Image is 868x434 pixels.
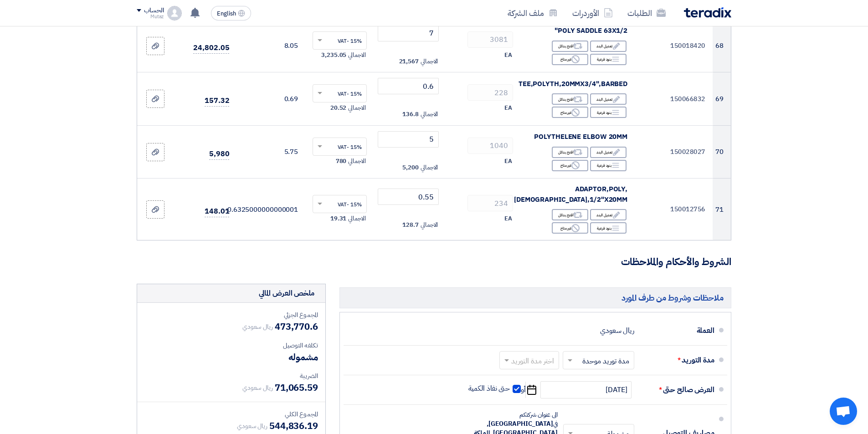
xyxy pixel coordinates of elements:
[144,7,164,15] div: الحساب
[205,206,229,217] span: 148.01
[620,2,673,24] a: الطلبات
[590,147,627,158] div: تعديل البند
[635,19,713,72] td: 150018420
[467,138,513,154] input: RFQ_STEP1.ITEMS.2.AMOUNT_TITLE
[242,383,273,393] span: ريال سعودي
[600,322,634,339] div: ريال سعودي
[713,179,731,240] td: 71
[590,54,627,65] div: بنود فرعية
[339,287,731,308] h5: ملاحظات وشروط من طرف المورد
[330,103,347,112] span: 20.52
[313,84,367,102] ng-select: VAT
[402,110,419,119] span: 136.8
[642,379,714,401] div: العرض صالح حتى
[402,220,419,230] span: 128.7
[236,179,305,240] td: 0.6325000000000001
[211,6,251,20] button: English
[209,148,230,160] span: 5,980
[552,222,588,234] div: غير متاح
[421,110,438,119] span: الاجمالي
[348,214,365,223] span: الاجمالي
[275,320,318,333] span: 473,770.6
[348,157,365,166] span: الاجمالي
[504,157,512,166] span: EA
[552,209,588,220] div: اقترح بدائل
[378,78,439,94] input: أدخل سعر الوحدة
[514,184,627,204] span: ADAPTOR,POLY,[DEMOGRAPHIC_DATA],1/2"X20MM
[378,131,439,148] input: أدخل سعر الوحدة
[193,42,229,54] span: 24,802.05
[635,72,713,126] td: 150066832
[590,107,627,118] div: بنود فرعية
[504,214,512,223] span: EA
[217,10,236,17] span: English
[504,103,512,112] span: EA
[642,320,714,342] div: العملة
[313,31,367,50] ng-select: VAT
[504,51,512,60] span: EA
[288,350,318,364] span: مشموله
[590,41,627,52] div: تعديل البند
[590,222,627,234] div: بنود فرعية
[467,195,513,211] input: RFQ_STEP1.ITEMS.2.AMOUNT_TITLE
[167,6,182,20] img: profile_test.png
[348,103,365,112] span: الاجمالي
[552,160,588,171] div: غير متاح
[635,125,713,179] td: 150028027
[242,322,273,332] span: ريال سعودي
[555,26,627,36] span: POLY SADDLE 63X1/2"
[642,349,714,371] div: مدة التوريد
[421,220,438,230] span: الاجمالي
[421,57,438,66] span: الاجمالي
[144,409,318,419] div: المجموع الكلي
[552,147,588,158] div: اقترح بدائل
[137,14,164,19] div: Mutaz
[468,384,521,393] label: حتى نفاذ الكمية
[144,371,318,381] div: الضريبة
[590,93,627,105] div: تعديل البند
[269,419,318,433] span: 544,836.19
[144,341,318,350] div: تكلفه التوصيل
[565,2,620,24] a: الأوردرات
[521,385,526,394] span: أو
[378,189,439,205] input: أدخل سعر الوحدة
[467,84,513,101] input: RFQ_STEP1.ITEMS.2.AMOUNT_TITLE
[467,31,513,48] input: RFQ_STEP1.ITEMS.2.AMOUNT_TITLE
[313,195,367,213] ng-select: VAT
[402,163,419,172] span: 5,200
[137,255,731,269] h3: الشروط والأحكام والملاحظات
[552,41,588,52] div: اقترح بدائل
[336,157,347,166] span: 780
[684,7,731,18] img: Teradix logo
[236,72,305,126] td: 0.69
[590,209,627,220] div: تعديل البند
[590,160,627,171] div: بنود فرعية
[275,381,318,394] span: 71,065.59
[330,214,347,223] span: 19.31
[713,125,731,179] td: 70
[713,72,731,126] td: 69
[635,179,713,240] td: 150012756
[500,2,565,24] a: ملف الشركة
[830,398,857,425] div: دردشة مفتوحة
[237,421,267,431] span: ريال سعودي
[205,95,229,107] span: 157.32
[236,125,305,179] td: 5.75
[348,51,365,60] span: الاجمالي
[144,310,318,320] div: المجموع الجزئي
[552,93,588,105] div: اقترح بدائل
[378,25,439,41] input: أدخل سعر الوحدة
[421,163,438,172] span: الاجمالي
[519,79,627,89] span: TEE,POLYTH,20MMX3/4",BARBED
[552,54,588,65] div: غير متاح
[540,381,632,398] input: سنة-شهر-يوم
[321,51,346,60] span: 3,235.05
[713,19,731,72] td: 68
[552,107,588,118] div: غير متاح
[313,138,367,156] ng-select: VAT
[399,57,419,66] span: 21,567
[534,132,627,142] span: POLYTHELENE ELBOW 20MM
[259,288,314,299] div: ملخص العرض المالي
[236,19,305,72] td: 8.05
